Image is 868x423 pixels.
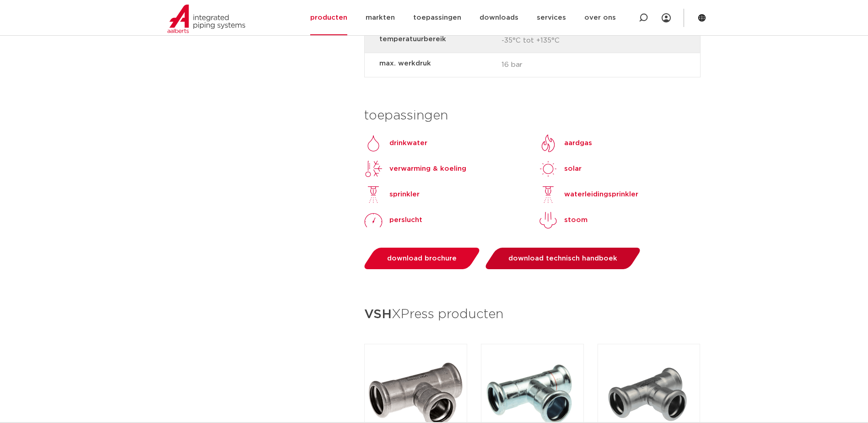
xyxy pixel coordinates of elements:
a: Drinkwaterdrinkwater [364,134,427,152]
a: aardgas [539,134,592,152]
a: stoom [539,211,588,229]
p: sprinkler [389,189,420,200]
img: Drinkwater [364,134,383,152]
a: solarsolar [539,160,582,178]
a: verwarming & koeling [364,160,466,178]
span: -35°C tot +135°C [501,33,647,48]
a: perslucht [364,211,422,229]
span: 16 bar [501,58,647,72]
strong: temperatuurbereik [379,33,494,45]
a: sprinkler [364,185,420,204]
h3: toepassingen [364,107,701,125]
span: download brochure [387,255,457,262]
p: aardgas [564,138,592,149]
span: download technisch handboek [508,255,617,262]
p: verwarming & koeling [389,163,466,174]
p: waterleidingsprinkler [564,189,638,200]
p: perslucht [389,215,422,226]
a: waterleidingsprinkler [539,185,638,204]
strong: VSH [364,308,392,321]
p: solar [564,163,582,174]
img: solar [539,160,557,178]
a: download brochure [362,248,482,269]
strong: max. werkdruk [379,58,494,69]
h3: XPress producten [364,304,701,325]
p: drinkwater [389,138,427,149]
p: stoom [564,215,588,226]
a: download technisch handboek [483,248,643,269]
